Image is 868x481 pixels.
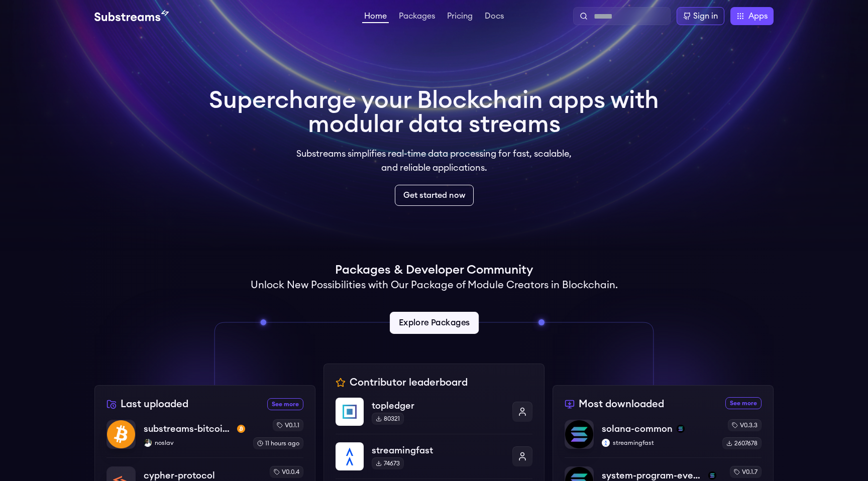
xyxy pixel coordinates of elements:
img: topledger [336,398,364,426]
a: Docs [483,12,506,22]
div: v0.1.7 [730,466,762,478]
p: streamingfast [602,439,714,447]
p: substreams-bitcoin-main [144,422,233,436]
p: streamingfast [372,443,504,457]
p: Substreams simplifies real-time data processing for fast, scalable, and reliable applications. [289,147,579,175]
img: Substream's logo [94,10,169,22]
img: streamingfast [602,439,610,447]
a: Get started now [395,185,474,206]
img: streamingfast [336,442,364,470]
img: noslav [144,439,152,447]
a: substreams-bitcoin-mainsubstreams-bitcoin-mainbtc-mainnetnoslavnoslavv0.1.111 hours ago [106,419,303,457]
h1: Supercharge your Blockchain apps with modular data streams [209,88,659,137]
a: Sign in [677,7,724,25]
div: 11 hours ago [253,437,303,449]
div: 2607678 [722,437,762,449]
a: topledgertopledger80321 [336,398,532,434]
a: Packages [397,12,437,22]
h2: Unlock New Possibilities with Our Package of Module Creators in Blockchain. [251,278,618,292]
a: streamingfaststreamingfast74673 [336,434,532,478]
div: v0.1.1 [273,419,303,431]
a: See more recently uploaded packages [267,398,303,410]
img: btc-mainnet [237,425,245,433]
div: v0.0.4 [270,466,303,478]
a: Home [362,12,389,23]
a: Pricing [445,12,475,22]
a: Explore Packages [389,312,478,334]
div: 80321 [372,413,404,425]
img: solana-common [565,420,593,448]
img: solana [677,425,685,433]
h1: Packages & Developer Community [335,262,533,278]
div: Sign in [693,10,718,22]
div: 74673 [372,457,404,469]
img: solana [708,471,716,479]
p: solana-common [602,422,673,436]
a: solana-commonsolana-commonsolanastreamingfaststreamingfastv0.3.32607678 [565,419,762,457]
div: v0.3.3 [728,419,762,431]
img: substreams-bitcoin-main [107,420,135,448]
span: Apps [748,10,768,22]
a: See more most downloaded packages [725,397,762,409]
p: topledger [372,399,504,413]
p: noslav [144,439,245,447]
